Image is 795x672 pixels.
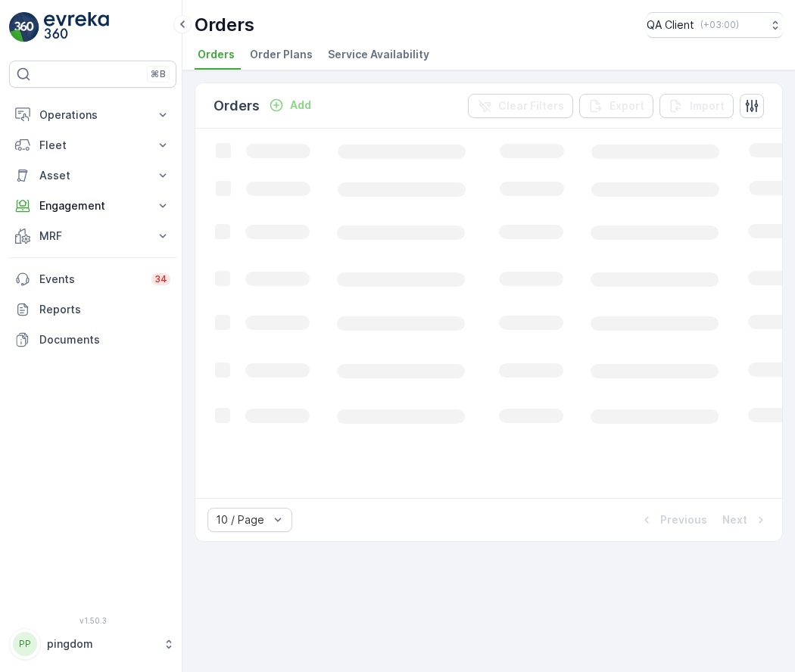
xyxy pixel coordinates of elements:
[39,332,170,347] p: Documents
[13,632,37,656] div: PP
[151,68,166,80] p: ⌘B
[498,98,564,114] p: Clear Filters
[9,160,176,191] button: Asset
[39,198,146,213] p: Engagement
[9,325,176,355] a: Documents
[638,511,709,529] button: Previous
[660,512,707,527] p: Previous
[690,98,725,114] p: Import
[198,47,235,62] span: Orders
[195,13,254,37] p: Orders
[154,273,167,285] p: 34
[9,616,176,625] span: v 1.50.3
[39,107,146,123] p: Operations
[9,628,176,660] button: PPpingdom
[9,100,176,130] button: Operations
[263,96,317,114] button: Add
[214,95,260,117] p: Orders
[722,512,747,527] p: Next
[468,94,573,118] button: Clear Filters
[39,138,146,153] p: Fleet
[579,94,653,118] button: Export
[39,272,142,287] p: Events
[44,12,109,42] img: logo_light-DOdMpM7g.png
[647,12,783,38] button: QA Client(+03:00)
[39,168,146,183] p: Asset
[609,98,644,114] p: Export
[290,98,311,113] p: Add
[328,47,429,62] span: Service Availability
[9,130,176,160] button: Fleet
[39,229,146,244] p: MRF
[9,12,39,42] img: logo
[700,19,739,31] p: ( +03:00 )
[9,221,176,251] button: MRF
[647,17,694,33] p: QA Client
[659,94,734,118] button: Import
[9,264,176,294] a: Events34
[250,47,313,62] span: Order Plans
[9,294,176,325] a: Reports
[47,636,155,652] p: pingdom
[39,302,170,317] p: Reports
[721,511,770,529] button: Next
[9,191,176,221] button: Engagement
